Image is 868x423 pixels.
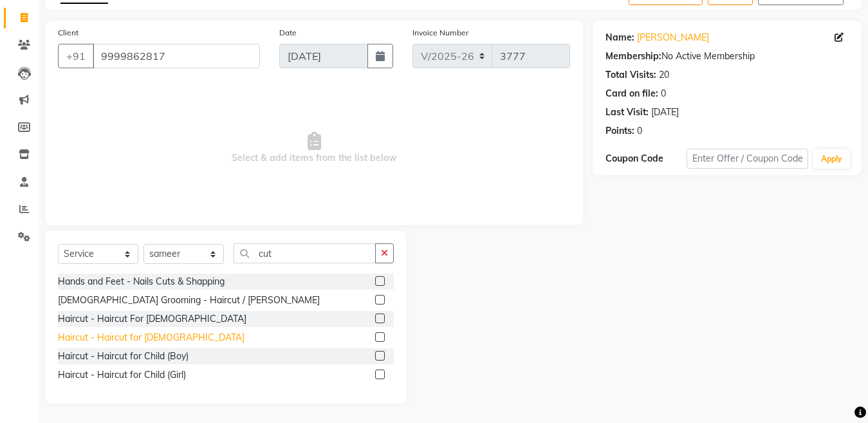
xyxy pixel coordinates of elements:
[661,87,666,100] div: 0
[813,149,850,169] button: Apply
[58,312,246,326] div: Haircut - Haircut For [DEMOGRAPHIC_DATA]
[605,50,661,63] div: Membership:
[605,106,649,119] div: Last Visit:
[605,68,656,82] div: Total Visits:
[58,84,570,212] span: Select & add items from the list below
[605,87,658,100] div: Card on file:
[605,124,634,138] div: Points:
[279,27,297,39] label: Date
[659,68,669,82] div: 20
[58,27,78,39] label: Client
[58,350,189,363] div: Haircut - Haircut for Child (Boy)
[687,149,808,169] input: Enter Offer / Coupon Code
[605,31,634,44] div: Name:
[58,368,186,382] div: Haircut - Haircut for Child (Girl)
[637,124,642,138] div: 0
[58,275,225,288] div: Hands and Feet - Nails Cuts & Shapping
[637,31,709,44] a: [PERSON_NAME]
[605,152,687,165] div: Coupon Code
[93,44,260,68] input: Search by Name/Mobile/Email/Code
[651,106,679,119] div: [DATE]
[605,50,849,63] div: No Active Membership
[58,331,245,344] div: Haircut - Haircut for [DEMOGRAPHIC_DATA]
[234,243,376,263] input: Search or Scan
[412,27,468,39] label: Invoice Number
[58,294,320,307] div: [DEMOGRAPHIC_DATA] Grooming - Haircut / [PERSON_NAME]
[58,44,94,68] button: +91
